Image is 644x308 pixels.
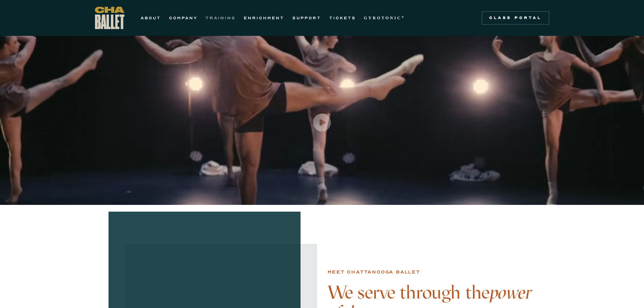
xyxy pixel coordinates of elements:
[329,14,356,22] a: TICKETS
[95,7,124,29] a: home
[364,16,402,20] strong: GYROTONIC
[364,14,405,22] a: GYROTONIC®
[402,15,405,19] sup: ®
[141,14,161,22] a: ABOUT
[328,268,420,276] div: Meet chattanooga ballet
[292,14,321,22] a: SUPPORT
[244,14,284,22] a: ENRICHMENT
[169,14,197,22] a: COMPANY
[486,15,545,21] div: Class Portal
[206,14,236,22] a: TRAINING
[482,11,549,25] a: Class Portal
